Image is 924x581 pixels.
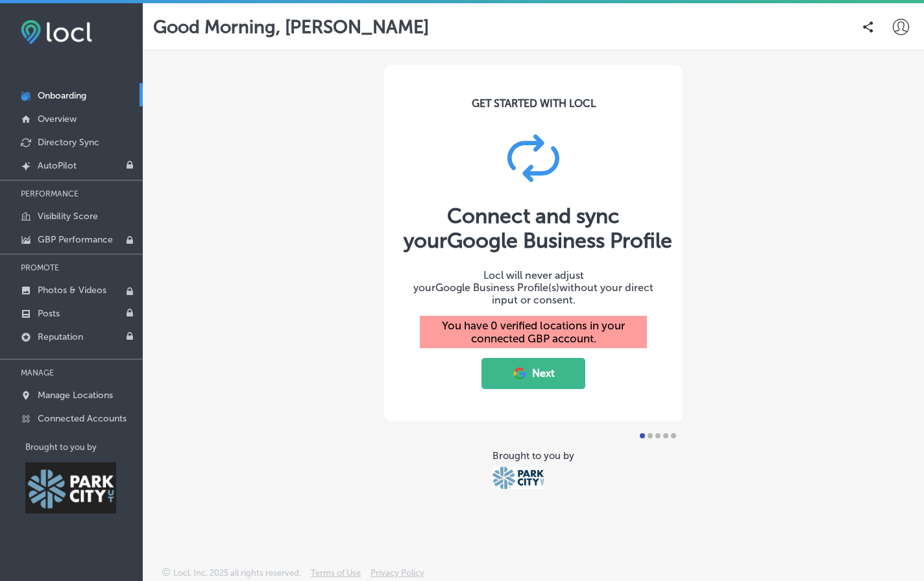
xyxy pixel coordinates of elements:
[38,390,113,401] p: Manage Locations
[404,269,663,306] div: Locl will never adjust your without your direct input or consent.
[404,204,663,253] div: Connect and sync your
[420,316,647,348] div: You have 0 verified locations in your connected GBP account.
[38,160,77,171] p: AutoPilot
[173,568,301,578] p: Locl, Inc. 2025 all rights reserved.
[38,234,113,245] p: GBP Performance
[492,450,574,462] div: Brought to you by
[38,211,98,222] p: Visibility Score
[38,413,127,424] p: Connected Accounts
[435,281,559,294] span: Google Business Profile(s)
[153,16,429,38] p: Good Morning, [PERSON_NAME]
[447,228,672,253] span: Google Business Profile
[25,462,116,514] img: Park City
[38,113,77,124] p: Overview
[38,285,106,296] p: Photos & Videos
[481,358,585,389] button: Next
[25,442,143,452] p: Brought to you by
[38,331,83,342] p: Reputation
[38,137,99,148] p: Directory Sync
[38,90,86,101] p: Onboarding
[38,308,60,319] p: Posts
[492,467,544,490] img: Park City
[21,20,92,44] img: fda3e92497d09a02dc62c9cd864e3231.png
[472,97,596,110] div: GET STARTED WITH LOCL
